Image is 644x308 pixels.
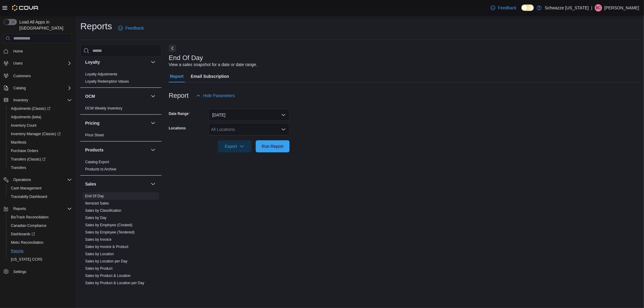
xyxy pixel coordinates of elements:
a: OCM Weekly Inventory [85,106,122,110]
button: Reports [6,247,74,255]
p: | [591,4,592,11]
button: Cash Management [6,184,74,192]
img: Cova [12,5,39,11]
button: OCM [85,93,148,99]
input: Dark Mode [521,5,534,11]
a: Feedback [116,22,146,34]
h3: OCM [85,93,95,99]
a: Sales by Invoice & Product [85,245,128,249]
button: Pricing [85,120,148,126]
span: BC [596,4,601,11]
span: BioTrack Reconciliation [8,214,72,221]
div: Sales [80,192,162,296]
span: Catalog Export [85,160,109,164]
button: Hide Parameters [194,90,237,102]
span: Purchase Orders [11,148,38,153]
span: Purchase Orders [8,147,72,154]
a: Price Sheet [85,133,104,137]
h3: Pricing [85,120,99,126]
span: Sales by Location [85,252,114,256]
button: Metrc Reconciliation [6,238,74,247]
span: Adjustments (beta) [8,113,72,121]
h3: End Of Day [169,54,203,62]
button: Operations [1,176,74,184]
span: Loyalty Adjustments [85,72,117,77]
button: Products [149,146,157,154]
a: BioTrack Reconciliation [8,214,51,221]
button: Settings [1,267,74,276]
a: Transfers (Classic) [6,155,74,164]
span: Sales by Employee (Created) [85,223,133,227]
span: Manifests [8,139,72,146]
span: Inventory Manager (Classic) [8,130,72,138]
span: Sales by Product [85,266,113,271]
a: Canadian Compliance [8,222,49,229]
button: Sales [85,181,148,187]
span: Operations [11,176,72,183]
nav: Complex example [4,44,72,292]
button: Canadian Compliance [6,221,74,230]
span: Dashboards [8,230,72,238]
span: Home [11,47,72,55]
span: Dashboards [11,232,35,237]
a: Sales by Location per Day [85,259,127,263]
span: Operations [13,177,31,182]
span: Canadian Compliance [8,222,72,229]
a: Sales by Product [85,266,113,271]
span: Adjustments (Classic) [8,105,72,112]
button: Reports [11,205,28,212]
span: Customers [13,74,31,78]
a: Sales by Location [85,252,114,256]
a: Itemized Sales [85,201,109,205]
button: Transfers [6,164,74,172]
button: Open list of options [281,127,286,132]
span: Users [11,60,72,67]
a: Sales by Classification [85,208,121,213]
span: [US_STATE] CCRS [11,257,42,262]
button: Loyalty [149,59,157,66]
h3: Report [169,92,189,99]
span: Canadian Compliance [11,223,46,228]
span: Sales by Invoice [85,237,111,242]
a: Reports [8,247,26,255]
button: [DATE] [209,109,290,121]
span: Reports [11,249,24,253]
span: Loyalty Redemption Values [85,79,129,84]
span: Reports [8,247,72,255]
label: Date Range [169,111,190,116]
span: Inventory Count [8,122,72,129]
button: Reports [1,205,74,213]
span: Hide Parameters [203,93,235,99]
div: View a sales snapshot for a date or date range. [169,62,257,68]
span: Adjustments (Classic) [11,106,50,111]
span: Customers [11,72,72,79]
span: Dark Mode [521,11,522,11]
p: Schwazze [US_STATE] [545,4,589,11]
span: Sales by Invoice & Product [85,244,128,249]
a: Cash Management [8,185,44,192]
span: Sales by Day [85,215,107,220]
a: Settings [11,268,29,275]
a: Sales by Product & Location per Day [85,281,144,285]
a: Manifests [8,139,29,146]
button: Manifests [6,138,74,147]
span: Cash Management [8,185,72,192]
a: Traceabilty Dashboard [8,193,50,200]
a: Metrc Reconciliation [8,239,46,246]
button: Traceabilty Dashboard [6,192,74,201]
button: Loyalty [85,59,148,65]
span: Itemized Sales [85,201,109,206]
a: Transfers (Classic) [8,156,48,163]
span: Report [170,70,184,82]
div: Pricing [80,132,162,141]
span: Traceabilty Dashboard [8,193,72,200]
div: Brennan Croy [595,4,602,11]
div: Products [80,158,162,175]
button: Pricing [149,119,157,127]
span: Inventory Manager (Classic) [11,132,61,136]
span: Load All Apps in [GEOGRAPHIC_DATA] [17,19,72,31]
button: Inventory [11,97,30,104]
span: Traceabilty Dashboard [11,194,47,199]
span: Adjustments (beta) [11,115,41,119]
